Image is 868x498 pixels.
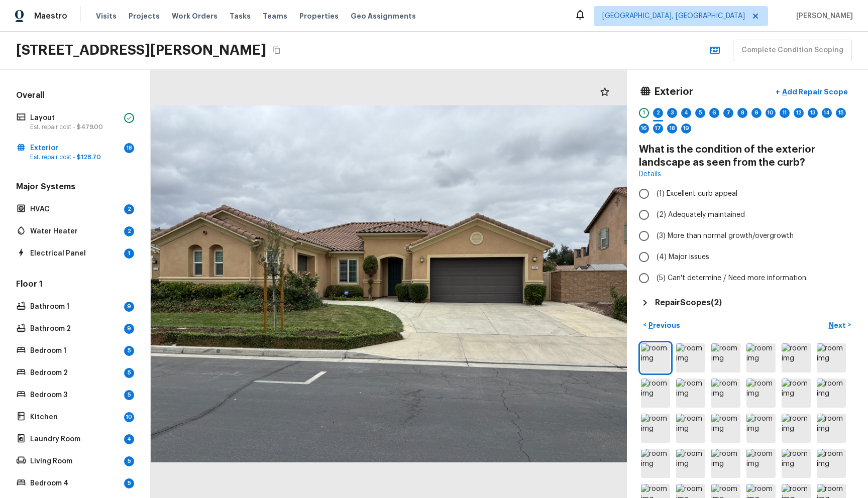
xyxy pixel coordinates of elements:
[657,252,709,262] span: (4) Major issues
[124,346,134,356] div: 5
[681,123,691,134] div: 19
[639,169,661,179] a: Details
[30,153,120,161] p: Est. repair cost -
[641,379,670,408] img: room img
[653,123,663,134] div: 17
[817,414,846,443] img: room img
[780,108,790,118] div: 11
[30,412,120,422] p: Kitchen
[124,390,134,400] div: 5
[96,11,117,21] span: Visits
[30,204,120,214] p: HVAC
[657,273,808,283] span: (5) Can't determine / Need more information.
[263,11,287,21] span: Teams
[30,302,120,312] p: Bathroom 1
[16,41,266,59] h2: [STREET_ADDRESS][PERSON_NAME]
[751,108,762,118] div: 9
[124,412,134,422] div: 10
[124,456,134,466] div: 5
[723,108,733,118] div: 7
[768,82,856,102] button: +Add Repair Scope
[654,85,693,98] h4: Exterior
[124,368,134,378] div: 5
[270,44,283,57] button: Copy Address
[817,449,846,478] img: room img
[782,414,811,443] img: room img
[711,379,740,408] img: room img
[30,226,120,236] p: Water Heater
[124,248,134,259] div: 1
[782,449,811,478] img: room img
[30,368,120,378] p: Bedroom 2
[817,343,846,372] img: room img
[124,434,134,444] div: 4
[14,279,136,292] h5: Floor 1
[667,123,677,134] div: 18
[711,343,740,372] img: room img
[30,248,120,259] p: Electrical Panel
[124,324,134,334] div: 9
[766,108,776,118] div: 10
[30,123,120,131] p: Est. repair cost -
[77,124,103,130] span: $479.00
[129,11,160,21] span: Projects
[30,434,120,444] p: Laundry Room
[77,154,101,160] span: $128.70
[124,226,134,236] div: 2
[351,11,416,21] span: Geo Assignments
[792,11,853,21] span: [PERSON_NAME]
[676,414,705,443] img: room img
[746,343,776,372] img: room img
[829,320,848,330] p: Next
[822,108,832,118] div: 14
[657,210,745,220] span: (2) Adequately maintained
[657,231,794,241] span: (3) More than normal growth/overgrowth
[655,297,722,308] h5: Repair Scopes ( 2 )
[780,87,848,97] p: Add Repair Scope
[639,123,649,134] div: 16
[172,11,218,21] span: Work Orders
[746,414,776,443] img: room img
[30,324,120,334] p: Bathroom 2
[676,379,705,408] img: room img
[676,343,705,372] img: room img
[746,379,776,408] img: room img
[782,379,811,408] img: room img
[639,317,684,333] button: <Previous
[667,108,677,118] div: 3
[824,317,856,333] button: Next>
[30,456,120,466] p: Living Room
[653,108,663,118] div: 2
[836,108,846,118] div: 15
[602,11,745,21] span: [GEOGRAPHIC_DATA], [GEOGRAPHIC_DATA]
[230,13,251,20] span: Tasks
[657,189,737,199] span: (1) Excellent curb appeal
[676,449,705,478] img: room img
[14,90,136,103] h5: Overall
[124,204,134,214] div: 2
[641,449,670,478] img: room img
[711,449,740,478] img: room img
[782,343,811,372] img: room img
[299,11,339,21] span: Properties
[808,108,818,118] div: 13
[639,143,856,169] h4: What is the condition of the exterior landscape as seen from the curb?
[30,143,120,153] p: Exterior
[14,181,136,194] h5: Major Systems
[30,390,120,400] p: Bedroom 3
[30,113,120,123] p: Layout
[124,143,134,153] div: 18
[30,346,120,356] p: Bedroom 1
[30,478,120,488] p: Bedroom 4
[124,302,134,312] div: 9
[746,449,776,478] img: room img
[646,320,680,330] p: Previous
[641,343,670,372] img: room img
[817,379,846,408] img: room img
[641,414,670,443] img: room img
[681,108,691,118] div: 4
[695,108,705,118] div: 5
[737,108,747,118] div: 8
[709,108,719,118] div: 6
[639,108,649,118] div: 1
